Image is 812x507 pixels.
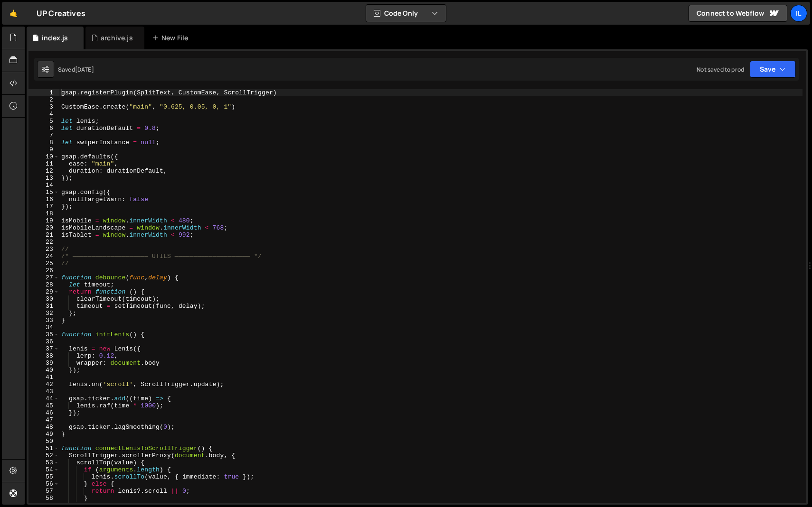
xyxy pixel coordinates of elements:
[28,452,59,459] div: 52
[28,360,59,367] div: 39
[28,295,59,303] div: 30
[28,274,59,281] div: 27
[101,33,133,43] div: archive.js
[28,488,59,495] div: 57
[28,374,59,381] div: 41
[28,167,59,175] div: 12
[28,253,59,260] div: 24
[28,331,59,338] div: 35
[28,89,59,96] div: 1
[42,33,68,43] div: index.js
[28,445,59,452] div: 51
[28,231,59,239] div: 21
[28,416,59,424] div: 47
[28,153,59,160] div: 10
[28,495,59,502] div: 58
[28,111,59,118] div: 4
[28,388,59,395] div: 43
[28,338,59,345] div: 36
[28,246,59,253] div: 23
[28,409,59,416] div: 46
[28,288,59,295] div: 29
[28,217,59,224] div: 19
[28,175,59,182] div: 13
[37,8,85,19] div: UP Creatives
[28,189,59,196] div: 15
[28,466,59,473] div: 54
[697,65,744,74] div: Not saved to prod
[28,303,59,310] div: 31
[28,402,59,409] div: 45
[152,33,192,43] div: New File
[28,132,59,139] div: 7
[750,61,796,78] button: Save
[28,438,59,445] div: 50
[28,473,59,480] div: 55
[58,65,94,74] div: Saved
[28,224,59,231] div: 20
[28,267,59,274] div: 26
[28,239,59,246] div: 22
[28,324,59,331] div: 34
[28,352,59,360] div: 38
[28,367,59,374] div: 40
[689,5,787,22] a: Connect to Webflow
[28,103,59,111] div: 3
[28,431,59,438] div: 49
[28,480,59,488] div: 56
[75,65,94,74] div: [DATE]
[28,281,59,288] div: 28
[366,5,446,22] button: Code Only
[790,5,807,22] a: Il
[2,2,25,25] a: 🤙
[28,381,59,388] div: 42
[28,203,59,210] div: 17
[28,310,59,317] div: 32
[28,395,59,402] div: 44
[28,424,59,431] div: 48
[28,96,59,103] div: 2
[28,125,59,132] div: 6
[28,317,59,324] div: 33
[28,459,59,466] div: 53
[28,260,59,267] div: 25
[28,139,59,146] div: 8
[28,210,59,217] div: 18
[28,182,59,189] div: 14
[28,160,59,167] div: 11
[28,118,59,125] div: 5
[28,345,59,352] div: 37
[28,196,59,203] div: 16
[28,146,59,153] div: 9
